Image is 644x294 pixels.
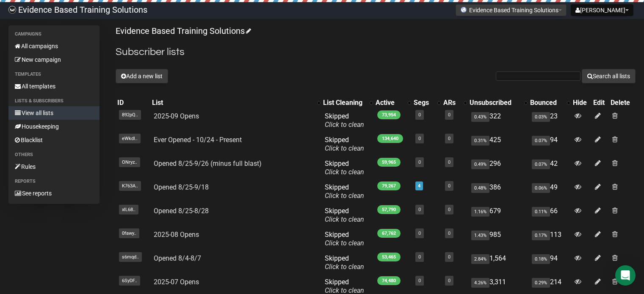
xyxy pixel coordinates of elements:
div: Open Intercom Messenger [615,265,636,286]
th: Segs: No sort applied, activate to apply an ascending sort [412,97,442,109]
span: 0.03% [532,112,550,122]
td: 49 [528,180,571,203]
a: 0 [448,159,451,165]
span: 67,762 [377,229,401,238]
span: 53,465 [377,253,401,261]
span: Skipped [325,207,364,223]
h2: Subscriber lists [116,44,636,60]
a: Opened 8/25-9/18 [154,183,209,191]
span: Skipped [325,159,364,176]
span: 0fawy.. [119,228,139,238]
th: List Cleaning: No sort applied, activate to apply an ascending sort [321,97,374,109]
td: 113 [528,227,571,251]
a: Rules [8,160,100,173]
td: 386 [468,180,528,203]
span: 892pQ.. [119,110,141,120]
div: Active [376,99,404,107]
img: favicons [460,6,467,13]
span: 0.49% [471,159,489,169]
div: ARs [443,99,459,107]
a: 0 [448,207,451,212]
span: 0.18% [532,254,550,264]
div: List Cleaning [323,99,365,107]
a: View all lists [8,106,100,120]
a: 0 [418,231,421,236]
img: 6a635aadd5b086599a41eda90e0773ac [8,6,16,14]
li: Campaigns [8,29,100,39]
a: 0 [418,112,421,118]
th: List: No sort applied, activate to apply an ascending sort [150,97,321,109]
a: Ever Opened - 10/24 - Present [154,136,242,144]
a: Opened 8/4-8/7 [154,254,201,262]
span: eWkdI.. [119,134,141,143]
th: Delete: No sort applied, sorting is disabled [609,97,636,109]
div: Bounced [530,99,563,107]
a: Blacklist [8,133,100,147]
th: Edit: No sort applied, sorting is disabled [591,97,609,109]
th: Hide: No sort applied, sorting is disabled [571,97,591,109]
a: 0 [418,207,421,212]
li: Templates [8,69,100,80]
td: 425 [468,132,528,156]
li: Reports [8,176,100,187]
a: Evidence Based Training Solutions [116,26,250,36]
a: 2025-07 Opens [154,278,199,286]
span: 0.07% [532,136,550,146]
a: Click to clean [325,263,364,271]
td: 42 [528,156,571,180]
span: Skipped [325,231,364,247]
span: 73,954 [377,110,401,119]
a: Click to clean [325,215,364,223]
a: 0 [418,136,421,141]
span: Skipped [325,254,364,271]
span: 0.17% [532,231,550,240]
span: Skipped [325,112,364,129]
div: ID [117,99,149,107]
a: All templates [8,80,100,93]
span: ONryz.. [119,157,140,167]
th: Unsubscribed: No sort applied, activate to apply an ascending sort [468,97,528,109]
a: 0 [448,254,451,260]
div: Segs [414,99,433,107]
a: 0 [448,136,451,141]
span: 2.84% [471,254,489,264]
div: Hide [573,99,590,107]
span: Skipped [325,183,364,200]
button: Search all lists [582,69,636,83]
a: 0 [418,278,421,283]
a: Click to clean [325,168,364,176]
button: Add a new list [116,69,168,83]
li: Lists & subscribers [8,96,100,106]
span: 79,267 [377,181,401,190]
a: Housekeeping [8,120,100,133]
th: ARs: No sort applied, activate to apply an ascending sort [442,97,468,109]
span: Skipped [325,136,364,152]
span: 0.31% [471,136,489,146]
a: Click to clean [325,121,364,129]
span: 74,480 [377,276,401,285]
th: ID: No sort applied, sorting is disabled [116,97,150,109]
td: 985 [468,227,528,251]
span: s6mqd.. [119,252,142,262]
a: 2025-08 Opens [154,231,199,239]
span: 57,790 [377,205,401,214]
td: 296 [468,156,528,180]
th: Active: No sort applied, activate to apply an ascending sort [374,97,412,109]
a: 0 [448,231,451,236]
span: 1.16% [471,207,489,217]
a: 2025-09 Opens [154,112,199,120]
div: Unsubscribed [470,99,520,107]
th: Bounced: No sort applied, activate to apply an ascending sort [528,97,571,109]
a: 0 [448,183,451,189]
button: Evidence Based Training Solutions [456,4,567,16]
span: 0.11% [532,207,550,217]
td: 23 [528,109,571,132]
span: 1.43% [471,231,489,240]
td: 94 [528,132,571,156]
td: 679 [468,203,528,227]
div: Edit [593,99,607,107]
a: 0 [418,254,421,260]
li: Others [8,150,100,160]
span: 0.29% [532,278,550,288]
a: 0 [418,159,421,165]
